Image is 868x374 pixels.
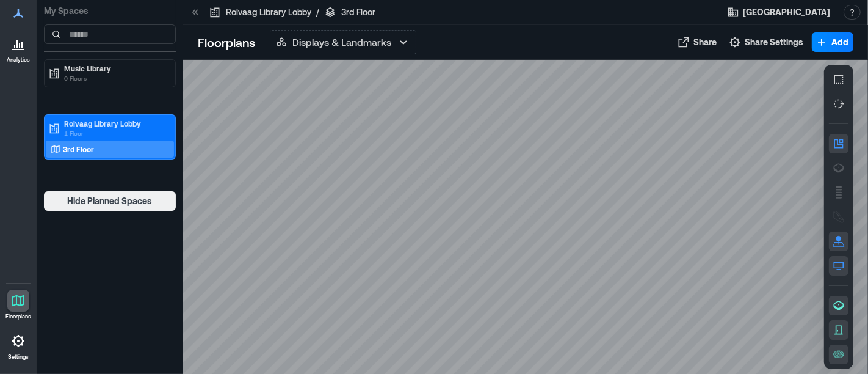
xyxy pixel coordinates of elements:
p: Rolvaag Library Lobby [226,6,311,18]
button: Share Settings [725,32,807,52]
button: Share [674,32,720,52]
button: Displays & Landmarks [270,30,416,54]
button: Add [812,32,853,52]
span: Hide Planned Spaces [68,195,153,207]
button: [GEOGRAPHIC_DATA] [723,2,834,22]
p: My Spaces [44,5,176,17]
a: Analytics [3,29,34,67]
p: / [316,6,319,18]
span: Share [693,36,717,48]
p: Settings [8,353,29,361]
p: Floorplans [198,34,255,51]
span: [GEOGRAPHIC_DATA] [743,6,830,18]
p: Rolvaag Library Lobby [64,119,167,128]
p: Analytics [7,56,30,64]
p: Floorplans [5,313,31,320]
button: Hide Planned Spaces [44,191,176,211]
p: 3rd Floor [341,6,375,18]
span: Share Settings [745,36,803,48]
p: 1 Floor [64,128,167,138]
p: Displays & Landmarks [292,35,391,50]
p: 3rd Floor [63,144,94,154]
a: Settings [4,326,33,364]
p: 0 Floors [64,73,167,83]
a: Floorplans [2,286,35,324]
p: Music Library [64,64,167,73]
